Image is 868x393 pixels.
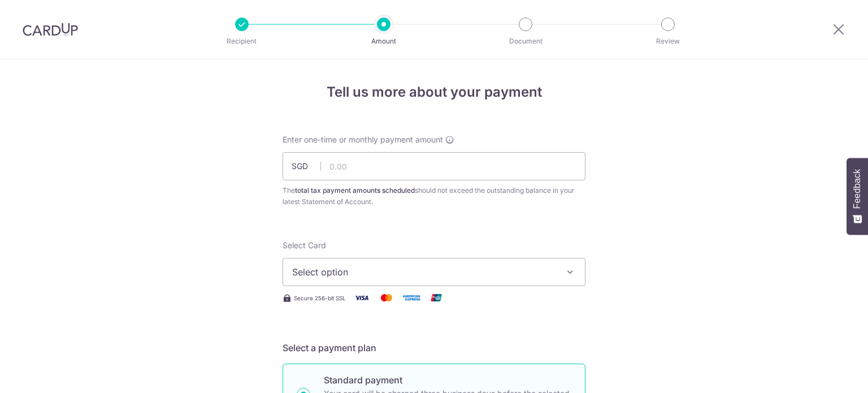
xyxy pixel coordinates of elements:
[283,240,326,250] span: translation missing: en.payables.payment_networks.credit_card.summary.labels.select_card
[342,36,426,47] p: Amount
[796,359,857,387] iframe: Opens a widget where you can find more information
[283,341,585,355] h5: Select a payment plan
[324,373,571,387] p: Standard payment
[283,134,443,145] span: Enter one-time or monthly payment amount
[852,169,862,209] span: Feedback
[292,161,321,172] span: SGD
[294,293,346,303] span: Secure 256-bit SSL
[295,186,415,195] b: total tax payment amounts scheduled
[847,158,868,235] button: Feedback - Show survey
[375,291,398,305] img: Mastercard
[283,258,585,286] button: Select option
[292,265,555,279] span: Select option
[400,291,423,305] img: American Express
[283,185,585,208] div: The should not exceed the outstanding balance in your latest Statement of Account.
[200,36,284,47] p: Recipient
[23,23,78,36] img: CardUp
[425,291,448,305] img: Union Pay
[626,36,710,47] p: Review
[283,152,585,180] input: 0.00
[484,36,567,47] p: Document
[350,291,373,305] img: Visa
[283,82,585,102] h4: Tell us more about your payment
